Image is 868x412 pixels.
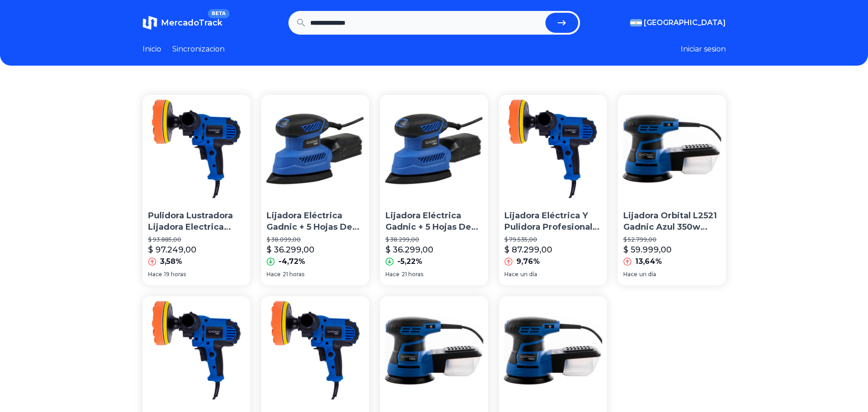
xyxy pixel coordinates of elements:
span: 19 horas [164,271,186,278]
a: Inicio [143,44,161,55]
span: Hace [385,271,400,278]
p: $ 36.299,00 [385,243,433,256]
a: Lijadora Orbital L2521 Gadnic Azul 350w 13.000rpmLijadora Orbital L2521 Gadnic Azul 350w 13.000rp... [618,95,726,285]
img: Lijadora Eléctrica Y Pulidora Profesional Gadnic 2 En 1 [499,95,607,203]
p: Lijadora Eléctrica Gadnic + 5 Hojas De Lija 130w 1300 Rpm Color Azul [385,210,483,233]
p: $ 87.299,00 [504,243,552,256]
p: $ 38.299,00 [385,236,483,243]
img: MercadoTrack [143,15,157,30]
p: 3,58% [160,256,182,267]
button: [GEOGRAPHIC_DATA] [630,17,726,28]
span: 21 horas [282,271,304,278]
p: $ 36.299,00 [267,243,314,256]
img: Pulidora Lustradora Lijadora Electrica Gadnic Rotatorio [143,95,251,203]
img: Lijadora Eléctrica Gadnic + 5 Hojas De Lija 130w 1300 Rpm Color Azul [380,95,488,203]
span: un día [520,271,537,278]
span: MercadoTrack [161,18,222,28]
p: -5,22% [397,256,422,267]
img: Argentina [630,19,642,26]
span: Hace [148,271,162,278]
span: Hace [623,271,637,278]
span: 21 horas [401,271,423,278]
p: Lijadora Orbital L2521 Gadnic Azul 350w 13.000rpm [623,210,720,233]
p: $ 97.249,00 [148,243,196,256]
span: [GEOGRAPHIC_DATA] [644,17,726,28]
p: $ 93.885,00 [148,236,245,243]
img: Lijadora Eléctrica Gadnic + 5 Hojas De Lija 130w 1300 Rpm Color Azul [261,95,369,203]
p: $ 52.799,00 [623,236,720,243]
p: Pulidora Lustradora Lijadora Electrica Gadnic Rotatorio [148,210,245,233]
p: $ 59.999,00 [623,243,672,256]
p: $ 79.535,00 [504,236,601,243]
button: Iniciar sesion [681,44,726,55]
img: Lijadora Orbital Eléctrica Gadnic Deposito De Polvo Repuesto [380,296,488,404]
a: MercadoTrackBETA [143,15,222,30]
span: Hace [504,271,519,278]
p: 13,64% [635,256,662,267]
p: Lijadora Eléctrica Y Pulidora Profesional Gadnic 2 En 1 [504,210,601,233]
span: BETA [208,9,229,18]
a: Lijadora Eléctrica Gadnic + 5 Hojas De Lija 130w 1300 Rpm Color AzulLijadora Eléctrica Gadnic + 5... [380,95,488,285]
p: Lijadora Eléctrica Gadnic + 5 Hojas De Lija 130w 1300 Rpm Color Azul [267,210,364,233]
img: Pulidora Lijadora Eléctrica Rotatoria Gadnic Completa [143,296,251,404]
span: Hace [267,271,281,278]
img: Lijadora Eléctrica Orbital Gadnic Deposito Discos Repuestos [499,296,607,404]
img: Lijadora Eléctrica Y Pulidora Profesional Gadnic 2 En 1 Color Azul [261,296,369,404]
a: Lijadora Eléctrica Y Pulidora Profesional Gadnic 2 En 1Lijadora Eléctrica Y Pulidora Profesional ... [499,95,607,285]
p: $ 38.099,00 [267,236,364,243]
img: Lijadora Orbital L2521 Gadnic Azul 350w 13.000rpm [618,95,726,203]
span: un día [639,271,656,278]
p: 9,76% [516,256,540,267]
a: Sincronizacion [172,44,225,55]
a: Lijadora Eléctrica Gadnic + 5 Hojas De Lija 130w 1300 Rpm Color AzulLijadora Eléctrica Gadnic + 5... [261,95,369,285]
p: -4,72% [278,256,305,267]
a: Pulidora Lustradora Lijadora Electrica Gadnic Rotatorio Pulidora Lustradora Lijadora Electrica Ga... [143,95,251,285]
